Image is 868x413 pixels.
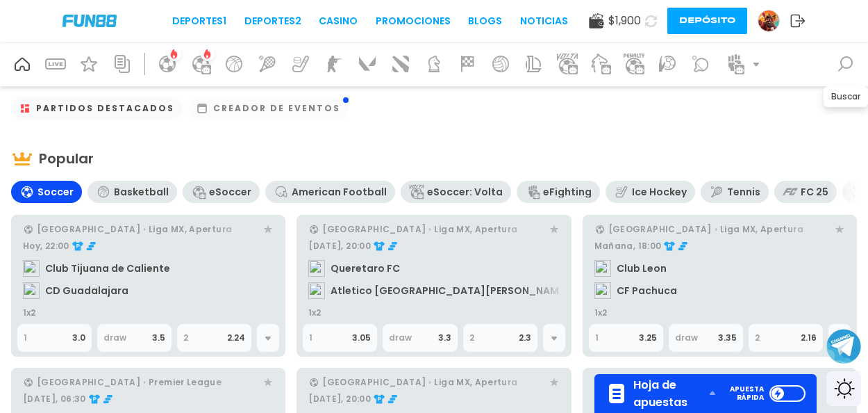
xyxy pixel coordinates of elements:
[244,14,301,29] a: Deportes2
[826,371,861,406] div: Switch theme
[667,8,747,34] button: Depósito
[826,328,861,364] button: Join telegram channel
[758,10,790,32] a: Avatar
[172,14,226,29] a: Deportes1
[319,14,358,29] a: CASINO
[62,15,117,26] img: Company Logo
[468,14,502,29] a: BLOGS
[608,13,641,29] span: $ 1,900
[520,14,568,29] a: NOTICIAS
[758,10,779,31] img: Avatar
[376,14,451,29] a: Promociones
